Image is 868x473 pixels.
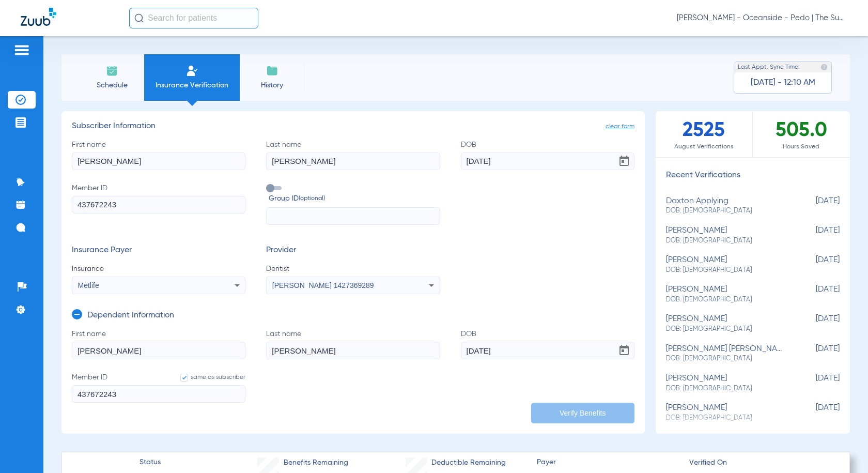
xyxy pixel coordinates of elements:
span: [PERSON_NAME] - Oceanside - Pedo | The Super Dentists [677,13,847,23]
span: Insurance Verification [152,80,232,90]
span: August Verifications [656,142,752,152]
div: daxton applying [666,196,788,216]
h3: Provider [266,246,440,256]
input: Last name [266,342,440,359]
span: Dentist [266,264,440,274]
div: [PERSON_NAME] [666,403,788,422]
h3: Insurance Payer [72,246,245,256]
input: DOBOpen calendar [461,342,634,359]
div: [PERSON_NAME] [666,374,788,393]
div: [PERSON_NAME] [666,255,788,274]
span: [DATE] [788,285,840,304]
div: [PERSON_NAME] [666,314,788,333]
input: Last name [266,152,440,170]
span: Last Appt. Sync Time: [738,62,800,72]
input: Search for patients [129,8,258,28]
label: First name [72,140,245,170]
input: Member IDsame as subscriber [72,385,245,403]
div: [PERSON_NAME] [PERSON_NAME] [666,344,788,363]
span: [DATE] [788,344,840,363]
input: Member ID [72,196,245,213]
span: DOB: [DEMOGRAPHIC_DATA] [666,295,788,304]
div: [PERSON_NAME] [666,226,788,245]
label: Member ID [72,183,245,225]
label: same as subscriber [170,372,245,383]
img: Zuub Logo [21,8,56,26]
label: First name [72,329,245,359]
div: 2525 [656,111,753,157]
span: Insurance [72,264,245,274]
input: DOBOpen calendar [461,152,634,170]
span: Payer [537,457,680,468]
span: Benefits Remaining [284,457,348,468]
label: Last name [266,140,440,170]
img: Schedule [106,65,118,77]
span: [DATE] - 12:10 AM [751,78,815,88]
div: 505.0 [753,111,850,157]
span: [PERSON_NAME] 1427369289 [272,281,374,289]
button: Verify Benefits [531,403,634,423]
span: DOB: [DEMOGRAPHIC_DATA] [666,384,788,393]
span: DOB: [DEMOGRAPHIC_DATA] [666,266,788,275]
iframe: Chat Widget [816,423,868,473]
span: Hours Saved [753,142,850,152]
label: Last name [266,329,440,359]
span: DOB: [DEMOGRAPHIC_DATA] [666,354,788,363]
span: Schedule [87,80,136,90]
span: Status [139,457,161,468]
span: Verified On [689,457,833,468]
span: [DATE] [788,403,840,422]
label: DOB [461,140,634,170]
label: Member ID [72,372,245,403]
img: last sync help info [820,64,828,71]
span: [DATE] [788,314,840,333]
button: Open calendar [614,340,634,361]
img: hamburger-icon [13,44,30,56]
span: [DATE] [788,255,840,274]
img: Search Icon [134,13,144,23]
span: Group ID [269,193,440,204]
h3: Recent Verifications [656,171,850,181]
h3: Dependent Information [87,311,174,321]
span: [DATE] [788,374,840,393]
span: DOB: [DEMOGRAPHIC_DATA] [666,206,788,216]
small: (optional) [299,193,325,204]
span: Metlife [78,281,99,289]
span: Deductible Remaining [431,457,506,468]
label: DOB [461,329,634,359]
span: DOB: [DEMOGRAPHIC_DATA] [666,325,788,334]
span: clear form [606,121,634,132]
h3: Subscriber Information [72,121,634,132]
input: First name [72,152,245,170]
span: [DATE] [788,226,840,245]
div: [PERSON_NAME] [666,285,788,304]
span: History [247,80,297,90]
img: History [266,65,278,77]
span: DOB: [DEMOGRAPHIC_DATA] [666,236,788,246]
span: [DATE] [788,196,840,216]
button: Open calendar [614,151,634,172]
input: First name [72,342,245,359]
img: Manual Insurance Verification [186,65,198,77]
